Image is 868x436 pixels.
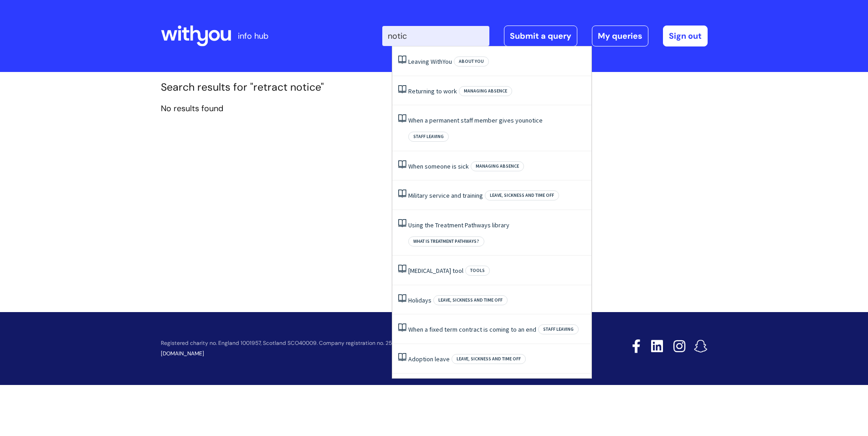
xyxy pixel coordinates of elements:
a: Using the Treatment Pathways library [408,221,509,229]
p: Registered charity no. England 1001957, Scotland SCO40009. Company registration no. 2580377 [161,340,567,346]
a: Submit a query [504,26,577,46]
span: Managing absence [459,86,512,96]
span: Staff leaving [408,132,449,142]
span: Managing absence [471,161,524,171]
a: Holidays [408,296,431,304]
input: Search [382,26,489,46]
a: When a fixed term contract is coming to an end [408,325,536,333]
p: info hub [238,29,268,43]
a: Adoption leave [408,355,450,363]
div: | - [382,26,708,46]
span: What is Treatment Pathways? [408,236,484,246]
a: [DOMAIN_NAME] [161,350,204,357]
p: No results found [161,101,708,116]
span: Staff leaving [538,324,579,334]
span: Leave, sickness and time off [485,190,559,200]
a: My queries [592,26,648,46]
a: Sign out [663,26,708,46]
a: Military service and training [408,191,483,200]
span: Tools [465,266,490,276]
h1: Search results for "retract notice" [161,81,708,94]
span: About you [454,56,489,67]
a: [MEDICAL_DATA] tool [408,267,463,275]
span: notice [525,116,543,124]
a: When a permanent staff member gives younotice [408,116,543,124]
a: When someone is sick [408,162,469,170]
a: Returning to work [408,87,457,95]
span: Leave, sickness and time off [452,354,526,364]
a: Leaving WithYou [408,57,452,66]
span: Leave, sickness and time off [433,295,508,305]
